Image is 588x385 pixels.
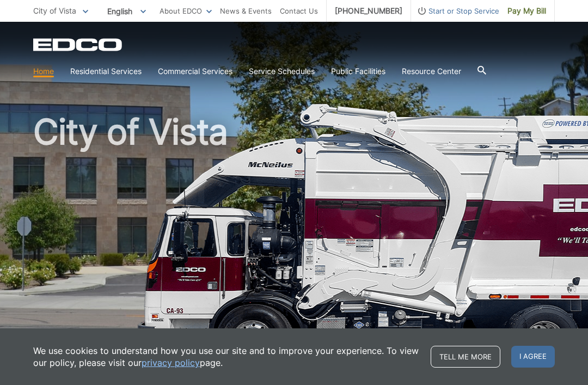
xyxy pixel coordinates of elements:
[160,5,212,17] a: About EDCO
[33,65,54,77] a: Home
[158,65,232,77] a: Commercial Services
[249,65,315,77] a: Service Schedules
[280,5,318,17] a: Contact Us
[33,345,420,369] p: We use cookies to understand how you use our site and to improve your experience. To view our pol...
[220,5,272,17] a: News & Events
[33,114,555,353] h1: City of Vista
[99,2,154,20] span: English
[70,65,142,77] a: Residential Services
[33,38,124,51] a: EDCD logo. Return to the homepage.
[331,65,385,77] a: Public Facilities
[33,6,76,15] span: City of Vista
[142,357,200,369] a: privacy policy
[507,5,546,17] span: Pay My Bill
